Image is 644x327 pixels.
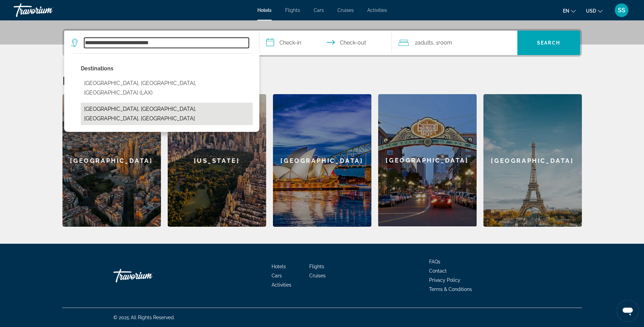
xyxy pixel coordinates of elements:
[285,7,300,13] a: Flights
[586,8,596,14] span: USD
[438,39,452,46] span: Room
[429,287,472,292] a: Terms & Conditions
[272,273,282,278] a: Cars
[62,94,161,227] a: Barcelona[GEOGRAPHIC_DATA]
[429,259,440,264] a: FAQs
[259,31,392,55] button: Select check in and out date
[429,277,460,283] a: Privacy Policy
[14,1,81,19] a: Travorium
[273,94,371,227] a: Sydney[GEOGRAPHIC_DATA]
[483,94,582,227] a: Paris[GEOGRAPHIC_DATA]
[62,74,582,87] h2: Featured Destinations
[617,300,639,322] iframe: Button to launch messaging window
[113,265,181,286] a: Go Home
[309,273,326,278] a: Cruises
[257,7,272,13] a: Hotels
[618,7,625,14] span: SS
[613,3,630,17] button: User Menu
[517,31,580,55] button: Search
[563,6,576,16] button: Change language
[81,103,253,125] button: Select city: Los Angeles Fashion District, Los Angeles, CA, United States
[309,264,324,269] a: Flights
[64,53,259,132] div: Destination search results
[314,7,324,13] a: Cars
[433,38,452,48] span: , 1
[64,31,580,55] div: Search widget
[537,40,560,46] span: Search
[563,8,569,14] span: en
[168,94,266,227] div: [US_STATE]
[378,94,477,226] div: [GEOGRAPHIC_DATA]
[367,7,387,13] a: Activities
[483,94,582,227] div: [GEOGRAPHIC_DATA]
[337,7,354,13] a: Cruises
[378,94,477,227] a: San Diego[GEOGRAPHIC_DATA]
[415,38,433,48] span: 2
[392,31,517,55] button: Travelers: 2 adults, 0 children
[418,39,433,46] span: Adults
[429,268,447,274] a: Contact
[81,64,253,73] p: City options
[113,315,175,320] span: © 2025 All Rights Reserved.
[62,94,161,227] div: [GEOGRAPHIC_DATA]
[168,94,266,227] a: New York[US_STATE]
[81,77,253,99] button: Select city: Los Angeles, CA, United States (LAX)
[84,38,249,48] input: Search hotel destination
[273,94,371,227] div: [GEOGRAPHIC_DATA]
[586,6,603,16] button: Change currency
[272,264,286,269] a: Hotels
[272,282,291,288] a: Activities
